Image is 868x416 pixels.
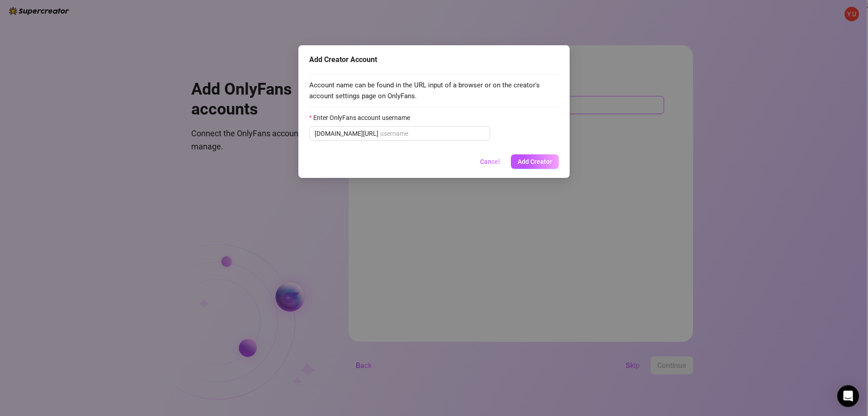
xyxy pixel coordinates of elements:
button: Cancel [473,154,507,169]
input: Enter OnlyFans account username [380,129,485,139]
div: Open Intercom Messenger [837,385,859,407]
label: Enter OnlyFans account username [309,113,416,123]
span: Cancel [480,158,500,165]
span: Add Creator [518,158,552,165]
button: Add Creator [511,154,559,169]
div: Add Creator Account [309,54,559,65]
span: [DOMAIN_NAME][URL] [315,129,378,139]
span: Account name can be found in the URL input of a browser or on the creator's account settings page... [309,80,559,101]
